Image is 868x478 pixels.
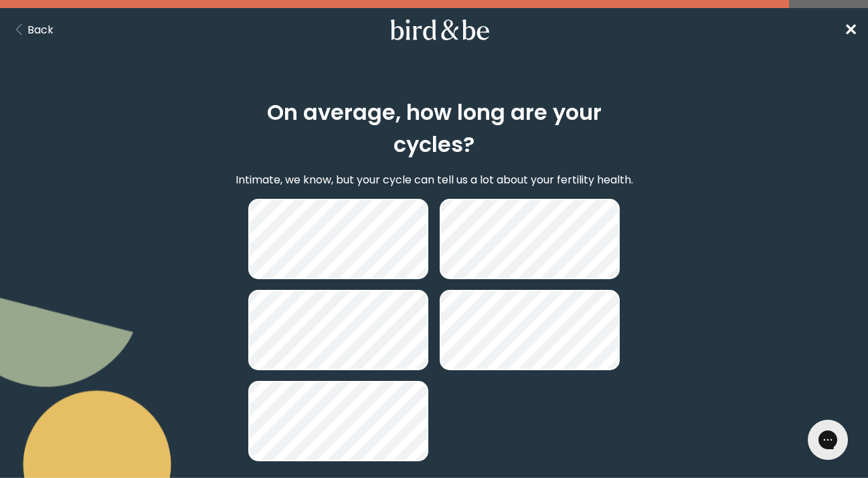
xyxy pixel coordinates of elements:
[11,21,54,38] button: Back Button
[236,171,633,188] p: Intimate, we know, but your cycle can tell us a lot about your fertility health.
[801,415,855,465] iframe: Gorgias live chat messenger
[844,19,857,41] span: ✕
[844,18,857,42] a: ✕
[228,96,640,161] h2: On average, how long are your cycles?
